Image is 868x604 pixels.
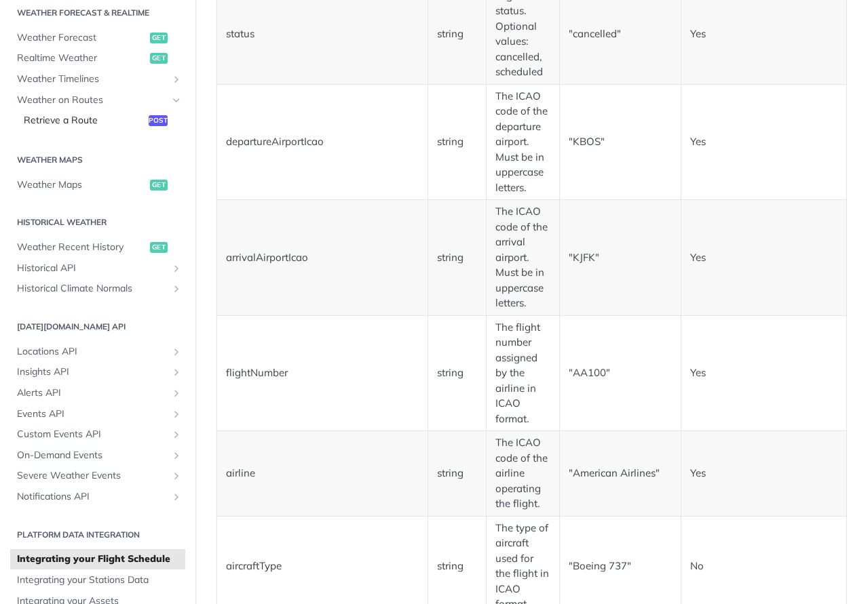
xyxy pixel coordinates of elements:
td: The ICAO code of the arrival airport. Must be in uppercase letters. [487,200,560,316]
a: Custom Events APIShow subpages for Custom Events API [10,424,185,445]
button: Show subpages for Historical API [171,263,182,274]
span: Integrating your Flight Schedule [17,552,182,566]
span: Weather Forecast [17,31,147,45]
a: Insights APIShow subpages for Insights API [10,362,185,382]
span: Insights API [17,365,168,379]
td: flightNumber [217,315,428,431]
td: string [428,315,487,431]
span: Weather Timelines [17,73,168,86]
button: Show subpages for Events API [171,409,182,420]
span: Weather on Routes [17,94,168,107]
td: Yes [681,315,847,431]
td: airline [217,431,428,517]
span: Weather Recent History [17,241,147,254]
td: Yes [681,200,847,316]
button: Show subpages for Historical Climate Normals [171,283,182,294]
td: "KJFK" [560,200,681,316]
button: Show subpages for Alerts API [171,388,182,399]
span: get [150,53,168,64]
h2: Weather Maps [10,154,185,166]
span: Weather Maps [17,178,147,192]
a: Weather TimelinesShow subpages for Weather Timelines [10,69,185,89]
span: post [149,115,168,126]
a: Weather Forecastget [10,28,185,48]
td: The flight number assigned by the airline in ICAO format. [487,315,560,431]
td: The ICAO code of the departure airport. Must be in uppercase letters. [487,84,560,200]
span: Historical Climate Normals [17,282,168,296]
span: Alerts API [17,386,168,400]
a: Locations APIShow subpages for Locations API [10,342,185,362]
a: Integrating your Stations Data [10,570,185,590]
span: Severe Weather Events [17,469,168,483]
td: The ICAO code of the airline operating the flight. [487,431,560,517]
span: get [150,180,168,190]
a: Historical APIShow subpages for Historical API [10,258,185,279]
span: Retrieve a Route [24,114,145,127]
td: Yes [681,84,847,200]
h2: Platform DATA integration [10,529,185,541]
span: Historical API [17,262,168,275]
td: string [428,200,487,316]
a: Notifications APIShow subpages for Notifications API [10,487,185,507]
button: Hide subpages for Weather on Routes [171,95,182,106]
a: Historical Climate NormalsShow subpages for Historical Climate Normals [10,279,185,299]
span: get [150,242,168,253]
a: Weather Mapsget [10,175,185,195]
button: Show subpages for Weather Timelines [171,74,182,85]
button: Show subpages for Custom Events API [171,429,182,440]
td: departureAirportIcao [217,84,428,200]
td: string [428,84,487,200]
a: Severe Weather EventsShow subpages for Severe Weather Events [10,466,185,486]
span: Events API [17,407,168,421]
button: Show subpages for Insights API [171,367,182,378]
button: Show subpages for On-Demand Events [171,450,182,461]
a: Alerts APIShow subpages for Alerts API [10,383,185,403]
span: Notifications API [17,490,168,504]
button: Show subpages for Locations API [171,346,182,357]
span: On-Demand Events [17,449,168,462]
td: "AA100" [560,315,681,431]
button: Show subpages for Severe Weather Events [171,470,182,481]
td: "American Airlines" [560,431,681,517]
span: Locations API [17,345,168,359]
span: Integrating your Stations Data [17,573,182,587]
h2: Historical Weather [10,216,185,228]
span: get [150,33,168,43]
td: arrivalAirportIcao [217,200,428,316]
span: Realtime Weather [17,52,147,65]
a: Weather on RoutesHide subpages for Weather on Routes [10,90,185,110]
a: Retrieve a Routepost [17,110,185,131]
a: On-Demand EventsShow subpages for On-Demand Events [10,445,185,466]
td: Yes [681,431,847,517]
a: Realtime Weatherget [10,48,185,68]
span: Custom Events API [17,428,168,441]
h2: [DATE][DOMAIN_NAME] API [10,321,185,333]
a: Weather Recent Historyget [10,237,185,258]
td: string [428,431,487,517]
button: Show subpages for Notifications API [171,491,182,502]
td: "KBOS" [560,84,681,200]
h2: Weather Forecast & realtime [10,7,185,19]
a: Events APIShow subpages for Events API [10,404,185,424]
a: Integrating your Flight Schedule [10,549,185,569]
